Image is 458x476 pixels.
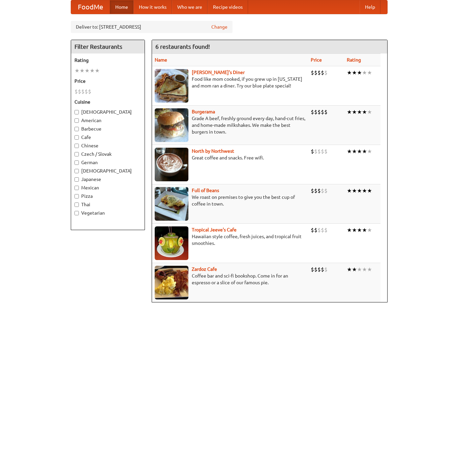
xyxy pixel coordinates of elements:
[311,108,314,116] li: $
[74,177,79,182] input: Japanese
[321,69,324,76] li: $
[367,148,372,155] li: ★
[347,108,352,116] li: ★
[347,148,352,155] li: ★
[192,148,234,154] b: North by Northwest
[81,88,85,95] li: $
[362,69,367,76] li: ★
[74,184,141,191] label: Mexican
[74,160,79,165] input: German
[311,226,314,234] li: $
[133,0,172,14] a: How it works
[80,67,85,74] li: ★
[321,226,324,234] li: $
[74,117,141,124] label: American
[155,272,305,286] p: Coffee bar and sci-fi bookshop. Come in for an espresso or a slice of our famous pie.
[324,69,328,76] li: $
[352,69,357,76] li: ★
[211,24,227,30] a: Change
[74,151,141,157] label: Czech / Slovak
[155,69,188,103] img: sallys.jpg
[74,169,79,173] input: [DEMOGRAPHIC_DATA]
[155,43,210,50] ng-pluralize: 6 restaurants found!
[347,57,361,63] a: Rating
[85,88,88,95] li: $
[71,0,110,14] a: FoodMe
[192,227,237,232] a: Tropical Jeeve's Cafe
[324,148,328,155] li: $
[311,187,314,194] li: $
[74,125,141,132] label: Barbecue
[155,108,188,142] img: burgerama.jpg
[192,266,217,272] a: Zardoz Cafe
[362,187,367,194] li: ★
[208,0,248,14] a: Recipe videos
[192,70,245,75] a: [PERSON_NAME]'s Diner
[74,135,79,140] input: Cafe
[360,0,380,14] a: Help
[324,226,328,234] li: $
[85,67,90,74] li: ★
[74,201,141,208] label: Thai
[74,109,141,115] label: [DEMOGRAPHIC_DATA]
[71,21,233,33] div: Deliver to: [STREET_ADDRESS]
[317,266,321,273] li: $
[352,148,357,155] li: ★
[311,148,314,155] li: $
[314,187,317,194] li: $
[155,266,188,299] img: zardoz.jpg
[78,88,81,95] li: $
[110,0,133,14] a: Home
[321,187,324,194] li: $
[155,76,305,89] p: Food like mom cooked, if you grew up in [US_STATE] and mom ran a diner. Try our blue plate special!
[314,69,317,76] li: $
[352,226,357,234] li: ★
[192,188,219,193] a: Full of Beans
[317,226,321,234] li: $
[155,154,305,161] p: Great coffee and snacks. Free wifi.
[317,187,321,194] li: $
[352,187,357,194] li: ★
[74,210,141,216] label: Vegetarian
[155,226,188,260] img: jeeves.jpg
[74,78,141,84] h5: Price
[357,148,362,155] li: ★
[74,110,79,114] input: [DEMOGRAPHIC_DATA]
[155,115,305,135] p: Grade A beef, freshly ground every day, hand-cut fries, and home-made milkshakes. We make the bes...
[324,187,328,194] li: $
[362,108,367,116] li: ★
[314,266,317,273] li: $
[74,176,141,183] label: Japanese
[357,266,362,273] li: ★
[311,57,322,63] a: Price
[74,67,80,74] li: ★
[367,226,372,234] li: ★
[74,194,79,198] input: Pizza
[74,118,79,123] input: American
[74,57,141,64] h5: Rating
[71,40,145,53] h4: Filter Restaurants
[352,266,357,273] li: ★
[155,194,305,207] p: We roast on premises to give you the best cup of coffee in town.
[357,187,362,194] li: ★
[317,69,321,76] li: $
[192,109,215,114] a: Burgerama
[347,69,352,76] li: ★
[314,148,317,155] li: $
[357,226,362,234] li: ★
[317,108,321,116] li: $
[155,233,305,247] p: Hawaiian style coffee, fresh juices, and tropical fruit smoothies.
[347,266,352,273] li: ★
[362,148,367,155] li: ★
[324,266,328,273] li: $
[74,127,79,131] input: Barbecue
[352,108,357,116] li: ★
[74,211,79,215] input: Vegetarian
[367,108,372,116] li: ★
[357,108,362,116] li: ★
[324,108,328,116] li: $
[357,69,362,76] li: ★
